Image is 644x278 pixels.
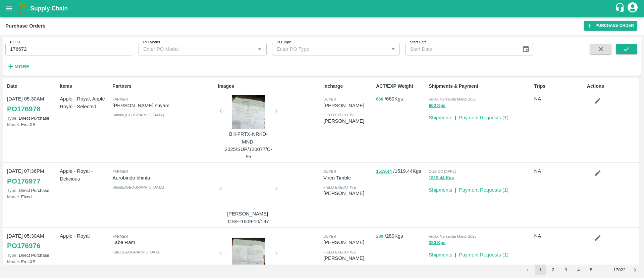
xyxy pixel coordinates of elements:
div: | [452,184,456,194]
p: [PERSON_NAME] [323,254,373,262]
button: 280 Kgs [429,239,445,247]
button: Go to page 2 [548,265,558,275]
button: 660 Kgs [429,102,445,110]
div: | [452,111,456,121]
p: Partners [112,83,215,90]
span: buyer [323,234,336,238]
input: Start Date [405,43,517,55]
p: [PERSON_NAME]-CS/F-1609-10/197 [223,210,274,225]
p: NA [534,95,584,103]
span: field executive [323,113,356,117]
strong: More [14,64,30,69]
button: 660 [376,95,383,103]
input: Enter PO ID [5,43,133,55]
button: Go to next page [630,265,640,275]
div: customer-support [615,2,627,14]
p: Apple - Royal, Apple - Royal - Selected [60,95,110,110]
span: Farmer [112,234,128,238]
p: [DATE] 05:30AM [7,95,57,103]
a: Shipments [429,252,452,257]
p: Direct Purchase [7,115,57,121]
p: Date [7,83,57,90]
input: Enter PO Type [274,45,378,53]
p: Tabe Ram [112,239,215,246]
div: … [599,267,609,273]
span: buyer [323,97,336,101]
p: [PERSON_NAME] [323,117,373,125]
button: More [5,61,31,72]
p: Bill-FRTX-NRKD-MND-2025/SUP/120077/C-55 [223,130,274,160]
p: [DATE] 07:36PM [7,167,57,175]
p: / 280 Kgs [376,232,426,240]
a: PO176977 [7,175,40,187]
span: field executive [323,250,356,254]
span: Type: [7,116,17,121]
a: PO176978 [7,103,40,115]
span: Shimla , [GEOGRAPHIC_DATA] [112,185,164,189]
a: Payment Requests (1) [459,187,508,193]
button: Go to page 4 [573,265,584,275]
span: Farmer [112,169,128,173]
span: FruitX Narkanda Mandi 2025 [429,97,476,101]
span: Kullu , [GEOGRAPHIC_DATA] [112,250,161,254]
span: Model: [7,122,20,127]
button: Open [255,45,264,53]
button: 1519.44 [376,168,392,175]
p: [PERSON_NAME] [323,102,373,109]
a: Payment Requests (1) [459,115,508,120]
p: Images [218,83,321,90]
button: 280 [376,233,383,240]
nav: pagination navigation [521,265,641,275]
p: Shipments & Payment [429,83,531,90]
span: Farmer [112,97,128,101]
p: Direct Purchase [7,187,57,194]
label: Start Date [410,40,427,45]
p: [DATE] 05:30AM [7,232,57,240]
button: open drawer [1,1,17,16]
button: Choose date [520,43,532,55]
a: Shipments [429,115,452,120]
p: Fixed [7,194,57,200]
span: buyer [323,169,336,173]
button: 1519.44 Kgs [429,174,454,182]
p: [PERSON_NAME] [323,190,373,197]
p: Incharge [323,83,373,90]
input: Enter PO Model [141,45,245,53]
p: Apple - Royal - Delicious [60,167,110,183]
a: PO176976 [7,240,40,252]
button: Go to page 5 [586,265,597,275]
label: PO Type [277,40,291,45]
p: [PERSON_NAME] shyam [112,102,215,109]
p: ACT/EXP Weight [376,83,426,90]
span: Model: [7,194,20,199]
p: NA [534,232,584,240]
p: NA [534,167,584,175]
div: | [452,248,456,259]
span: Shimla , [GEOGRAPHIC_DATA] [112,113,164,117]
button: Open [389,45,397,53]
p: FruitXS [7,259,57,265]
p: / 1519.44 Kgs [376,167,426,175]
p: Apple - Royal [60,232,110,240]
p: Viren Timble [323,174,373,182]
p: Actions [587,83,637,90]
a: Supply Chain [30,4,615,13]
p: Aurobindo bhinta [112,174,215,182]
a: Shipments [429,187,452,193]
label: PO ID [10,40,20,45]
p: Direct Purchase [7,252,57,259]
span: Oddi CC [APPL] [429,169,455,173]
a: Purchase Order [584,21,637,31]
img: logo [17,2,30,15]
p: [PERSON_NAME] [323,239,373,246]
span: Type: [7,253,17,258]
p: Trips [534,83,584,90]
label: PO Model [143,40,160,45]
div: account of current user [627,1,639,15]
a: Payment Requests (1) [459,252,508,257]
button: Go to page 3 [560,265,571,275]
p: FruitXS [7,121,57,128]
div: Purchase Orders [5,22,46,30]
span: field executive [323,185,356,189]
p: / 660 Kgs [376,95,426,103]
